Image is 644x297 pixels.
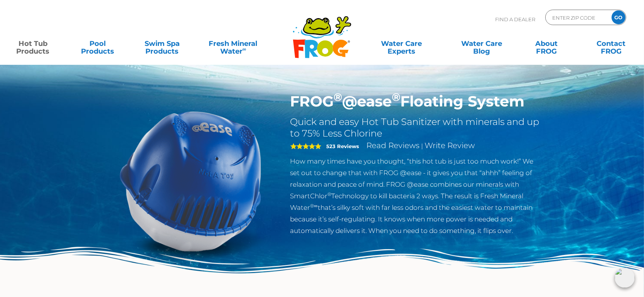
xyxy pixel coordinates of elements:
a: Fresh MineralWater∞ [202,36,265,51]
input: GO [612,10,625,24]
span: 5 [290,143,321,149]
sup: ∞ [243,46,246,52]
h2: Quick and easy Hot Tub Sanitizer with minerals and up to 75% Less Chlorine [290,116,542,139]
sup: ® [334,90,342,104]
sup: ®∞ [310,203,318,209]
p: Find A Dealer [495,10,535,29]
a: Swim SpaProducts [137,36,187,51]
strong: 523 Reviews [327,143,359,149]
a: Water CareExperts [361,36,442,51]
sup: ® [328,191,332,197]
a: PoolProducts [72,36,123,51]
a: ContactFROG [586,36,636,51]
input: Zip Code Form [551,12,604,23]
img: hot-tub-product-atease-system.png [102,93,279,269]
h1: FROG @ease Floating System [290,93,542,110]
a: AboutFROG [521,36,572,51]
p: How many times have you thought, “this hot tub is just too much work!” We set out to change that ... [290,155,542,236]
sup: ® [392,90,401,104]
span: | [421,142,423,150]
a: Write Review [425,141,475,150]
a: Hot TubProducts [8,36,58,51]
a: Read Reviews [367,141,420,150]
a: Water CareBlog [457,36,507,51]
img: openIcon [615,268,635,288]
